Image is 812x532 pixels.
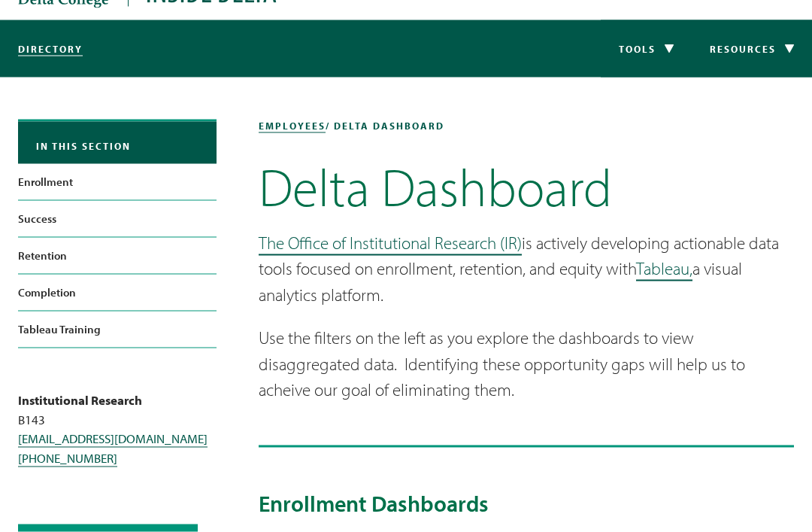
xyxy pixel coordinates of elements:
a: Enrollment [18,164,217,200]
button: Tools [601,20,692,78]
h1: Delta Dashboard [259,162,794,212]
a: Success [18,201,217,237]
h2: Enrollment Dashboards [259,490,794,517]
a: employees [259,120,326,132]
span: B143 [18,412,45,427]
a: Completion [18,275,217,311]
a: Retention [18,238,217,274]
strong: Institutional Research [18,392,142,408]
a: [PHONE_NUMBER] [18,450,117,466]
button: In this section [18,122,217,164]
button: Resources [692,20,812,78]
a: [EMAIL_ADDRESS][DOMAIN_NAME] [18,430,208,446]
a: The Office of Institutional Research (IR) [259,232,522,254]
a: Tableau Training [18,312,217,348]
a: Tableau, [636,257,692,279]
p: is actively developing actionable data tools focused on enrollment, retention, and equity with a ... [259,230,794,309]
p: Use the filters on the left as you explore the dashboards to view disaggregated data. Identifying... [259,325,794,403]
a: Directory [18,43,83,55]
span: / Delta Dashboard [326,120,444,132]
